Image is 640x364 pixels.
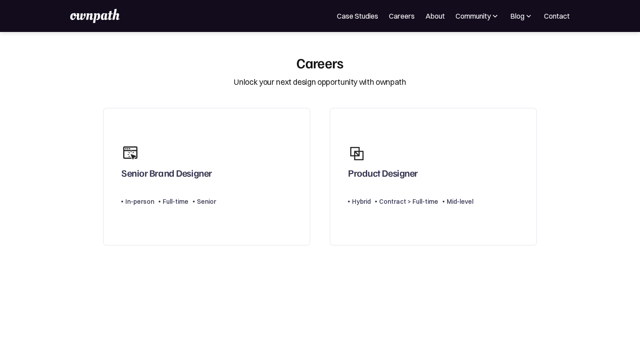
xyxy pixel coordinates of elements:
[456,11,500,21] div: Community
[121,167,212,183] div: Senior Brand Designer
[197,196,216,207] div: Senior
[330,108,537,246] a: Product DesignerHybridContract > Full-timeMid-level
[348,167,418,183] div: Product Designer
[510,11,524,21] div: Blog
[447,196,473,207] div: Mid-level
[234,76,406,88] div: Unlock your next design opportunity with ownpath
[163,196,188,207] div: Full-time
[337,11,378,21] a: Case Studies
[352,196,371,207] div: Hybrid
[389,11,415,21] a: Careers
[103,108,310,246] a: Senior Brand DesignerIn-personFull-timeSenior
[456,11,491,21] div: Community
[379,196,438,207] div: Contract > Full-time
[425,11,445,21] a: About
[544,11,570,21] a: Contact
[510,11,533,21] div: Blog
[125,196,154,207] div: In-person
[296,54,344,71] div: Careers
